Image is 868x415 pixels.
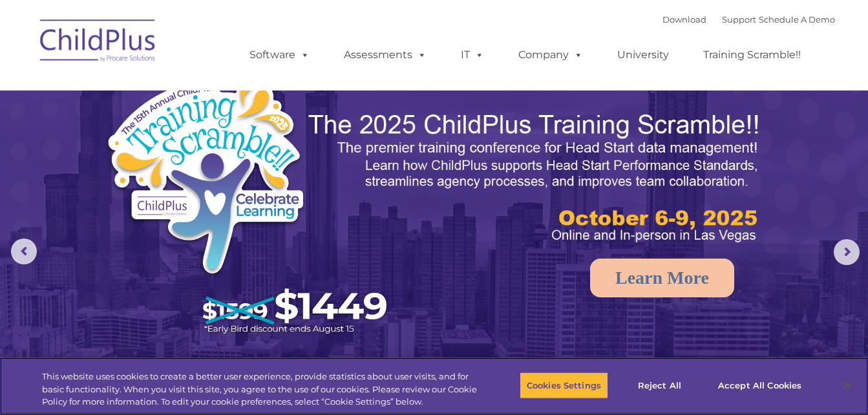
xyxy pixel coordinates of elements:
[505,42,596,68] a: Company
[34,10,163,75] img: ChildPlus by Procare Solutions
[237,42,323,68] a: Software
[520,372,608,399] button: Cookies Settings
[833,371,862,399] button: Close
[759,14,835,25] a: Schedule A Demo
[604,42,682,68] a: University
[180,138,235,148] span: Phone number
[690,42,814,68] a: Training Scramble!!
[662,14,706,25] a: Download
[448,42,497,68] a: IT
[590,259,734,297] a: Learn More
[42,370,478,409] div: This website uses cookies to create a better user experience, provide statistics about user visit...
[722,14,756,25] a: Support
[662,14,835,25] font: |
[331,42,439,68] a: Assessments
[180,85,219,95] span: Last name
[619,372,700,399] button: Reject All
[711,372,809,399] button: Accept All Cookies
